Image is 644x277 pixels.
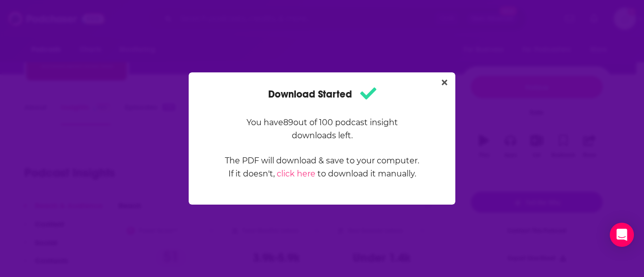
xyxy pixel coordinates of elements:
[438,76,451,89] button: Close
[610,223,634,247] div: Open Intercom Messenger
[277,169,315,178] a: click here
[224,154,420,180] p: The PDF will download & save to your computer. If it doesn't, to download it manually.
[224,116,420,142] p: You have 89 out of 100 podcast insight downloads left.
[268,84,376,104] h1: Download Started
